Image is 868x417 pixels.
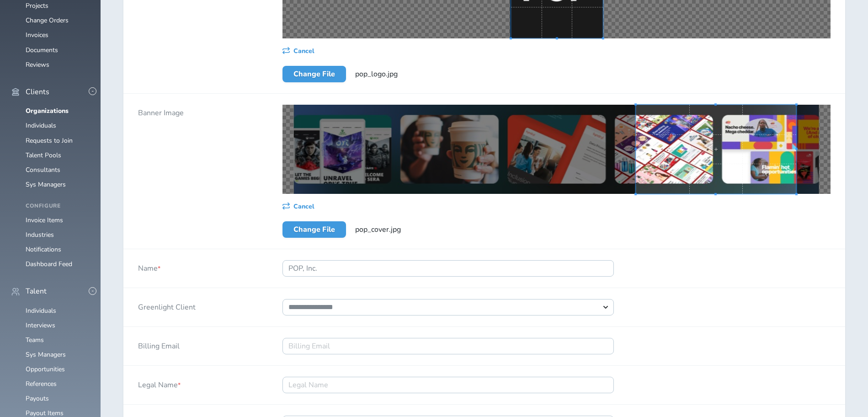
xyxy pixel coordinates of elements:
a: Opportunities [26,365,65,374]
span: Talent [26,287,47,295]
label: Billing Email [138,338,180,351]
button: Cancel [282,201,314,210]
a: Requests to Join [26,136,73,145]
label: Change File [282,66,346,82]
button: - [89,287,96,295]
a: Change Orders [26,16,69,25]
input: Billing Email [282,338,614,354]
span: Cancel [293,48,314,55]
a: Payouts [26,394,49,403]
a: Sys Managers [26,180,66,189]
label: Greenlight Client [138,299,196,312]
a: Invoices [26,31,48,39]
a: Individuals [26,121,56,130]
button: Cancel [282,46,314,55]
label: Name [138,260,160,273]
a: References [26,380,57,388]
a: Teams [26,336,44,344]
a: Consultants [26,166,60,174]
a: Notifications [26,245,61,254]
a: Talent Pools [26,151,61,160]
a: Industries [26,230,54,239]
span: Clients [26,88,49,96]
span: pop_logo.jpg [355,69,398,79]
a: Individuals [26,306,56,315]
label: Change File [282,221,346,238]
a: Documents [26,46,58,54]
a: Interviews [26,321,55,330]
button: - [89,87,96,95]
span: Cancel [293,203,314,210]
a: Organizations [26,107,69,115]
input: Name [282,260,614,277]
label: Banner Image [138,105,184,118]
a: Sys Managers [26,350,66,359]
a: Projects [26,1,48,10]
a: Reviews [26,60,49,69]
h4: Configure [26,203,90,209]
a: Dashboard Feed [26,260,72,268]
input: Legal Name [282,377,614,393]
label: Legal Name [138,377,181,390]
a: Invoice Items [26,216,63,225]
span: pop_cover.jpg [355,225,401,235]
